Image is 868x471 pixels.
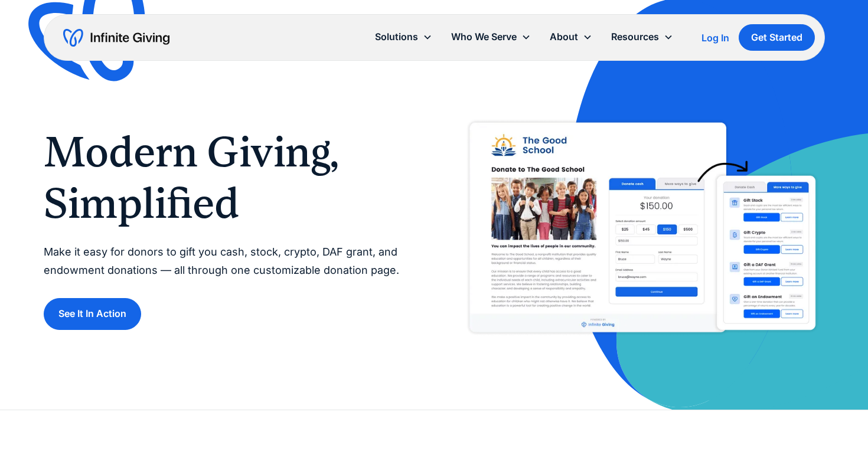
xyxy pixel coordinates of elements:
div: Resources [602,24,683,50]
div: Log In [701,33,729,42]
div: Who We Serve [451,29,517,45]
p: Make it easy for donors to gift you cash, stock, crypto, DAF grant, and endowment donations — all... [44,243,411,279]
a: home [63,28,169,47]
div: Who We Serve [442,24,540,50]
div: About [550,29,578,45]
a: See It In Action [44,298,141,329]
div: About [540,24,602,50]
a: Get Started [739,24,815,51]
div: Solutions [375,29,418,45]
a: Log In [701,31,729,45]
h1: Modern Giving, Simplified [44,127,411,229]
div: Solutions [366,24,442,50]
div: Resources [611,29,659,45]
